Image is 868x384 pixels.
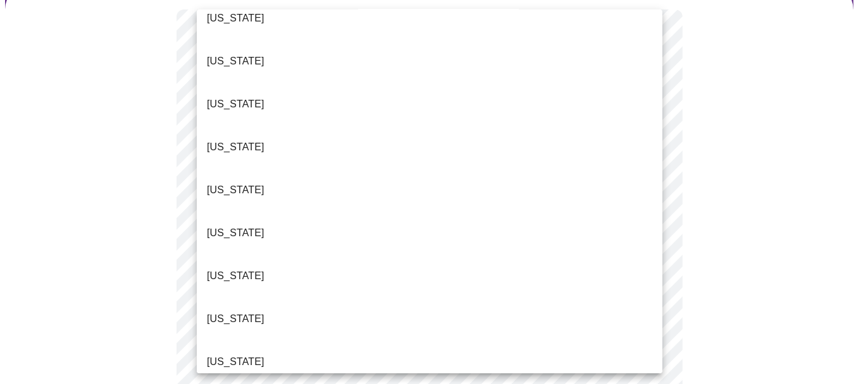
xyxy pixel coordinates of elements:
[207,354,264,369] p: [US_STATE]
[207,97,264,112] p: [US_STATE]
[207,225,264,241] p: [US_STATE]
[207,54,264,69] p: [US_STATE]
[207,11,264,26] p: [US_STATE]
[207,311,264,327] p: [US_STATE]
[207,268,264,284] p: [US_STATE]
[207,140,264,155] p: [US_STATE]
[207,183,264,198] p: [US_STATE]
